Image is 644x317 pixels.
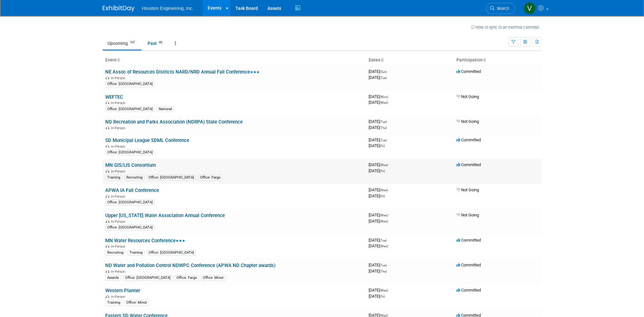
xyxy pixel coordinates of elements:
[106,169,109,173] img: In-Person Event
[380,169,385,173] span: (Fri)
[105,238,185,243] a: MN Water Resources Conference
[380,188,388,192] span: (Wed)
[523,2,536,14] img: Vanessa Hove
[369,263,389,267] span: [DATE]
[105,175,122,180] div: Training
[454,55,542,66] th: Participation
[105,300,122,306] div: Training
[388,137,389,142] span: -
[369,187,390,192] span: [DATE]
[105,81,155,87] div: Office: [GEOGRAPHIC_DATA]
[369,162,390,167] span: [DATE]
[388,119,389,124] span: -
[380,138,387,142] span: (Tue)
[111,144,127,149] span: In-Person
[456,162,481,167] span: Committed
[380,101,388,104] span: (Wed)
[198,175,222,180] div: Office: Fargo
[105,225,155,230] div: Office: [GEOGRAPHIC_DATA]
[111,270,127,274] span: In-Person
[128,40,137,45] span: 107
[456,238,481,243] span: Committed
[105,106,155,112] div: Office: [GEOGRAPHIC_DATA]
[369,213,390,217] span: [DATE]
[124,175,144,180] div: Recruiting
[111,194,127,199] span: In-Person
[369,168,385,173] span: [DATE]
[157,40,164,45] span: 60
[456,69,481,74] span: Committed
[106,244,109,248] img: In-Person Event
[105,288,140,293] a: Western Planner
[456,187,479,192] span: Not Going
[147,175,196,180] div: Office: [GEOGRAPHIC_DATA]
[380,295,385,298] span: (Fri)
[105,150,155,155] div: Office: [GEOGRAPHIC_DATA]
[456,119,479,124] span: Not Going
[380,70,387,74] span: (Sun)
[111,295,127,299] span: In-Person
[105,69,260,75] a: NE Assoc of Resources Districts NARD/NRD Annual Fall Conference
[369,143,385,148] span: [DATE]
[105,213,225,218] a: Upper [US_STATE] Water Association Annual Conference
[106,144,109,148] img: In-Person Event
[380,126,387,130] span: (Thu)
[123,275,172,281] div: Office: [GEOGRAPHIC_DATA]
[105,250,125,256] div: Recruiting
[105,263,275,268] a: ND Water and Pollution Control NDWPC Conference (APWA ND Chapter awards)
[117,57,120,62] a: Sort by Event Name
[380,214,388,217] span: (Wed)
[380,76,387,80] span: (Tue)
[366,55,454,66] th: Dates
[103,37,142,49] a: Upcoming107
[369,75,387,80] span: [DATE]
[380,239,387,242] span: (Tue)
[456,213,479,217] span: Not Going
[380,120,387,123] span: (Tue)
[456,94,479,99] span: Not Going
[103,5,135,12] img: ExhibitDay
[389,213,390,217] span: -
[369,69,389,74] span: [DATE]
[388,238,389,243] span: -
[106,270,109,273] img: In-Person Event
[369,243,388,248] span: [DATE]
[380,57,384,62] a: Sort by Start Date
[389,162,390,167] span: -
[369,238,389,243] span: [DATE]
[389,288,390,292] span: -
[369,219,388,223] span: [DATE]
[106,295,109,298] img: In-Person Event
[471,25,542,30] a: How to sync to an external calendar...
[201,275,225,281] div: Office: Minot
[456,263,481,267] span: Committed
[105,200,155,205] div: Office: [GEOGRAPHIC_DATA]
[388,69,389,74] span: -
[106,126,109,129] img: In-Person Event
[111,76,127,80] span: In-Person
[105,162,156,168] a: MN GIS/LIS Consortium
[175,275,199,281] div: Office: Fargo
[105,275,121,281] div: Awards
[105,94,123,100] a: WEFTEC
[369,194,385,198] span: [DATE]
[111,244,127,249] span: In-Person
[124,300,149,306] div: Office: Minot
[111,220,127,224] span: In-Person
[106,101,109,104] img: In-Person Event
[147,250,196,256] div: Office: [GEOGRAPHIC_DATA]
[105,187,159,193] a: APWA IA Fall Conference
[142,6,193,11] span: Houston Engineering, Inc.
[380,220,388,223] span: (Wed)
[380,194,385,198] span: (Fri)
[486,3,515,14] a: Search
[483,57,486,62] a: Sort by Participation Type
[157,106,174,112] div: National
[369,294,385,299] span: [DATE]
[103,55,366,66] th: Event
[111,101,127,105] span: In-Person
[380,289,388,292] span: (Wed)
[106,194,109,198] img: In-Person Event
[495,6,509,11] span: Search
[388,263,389,267] span: -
